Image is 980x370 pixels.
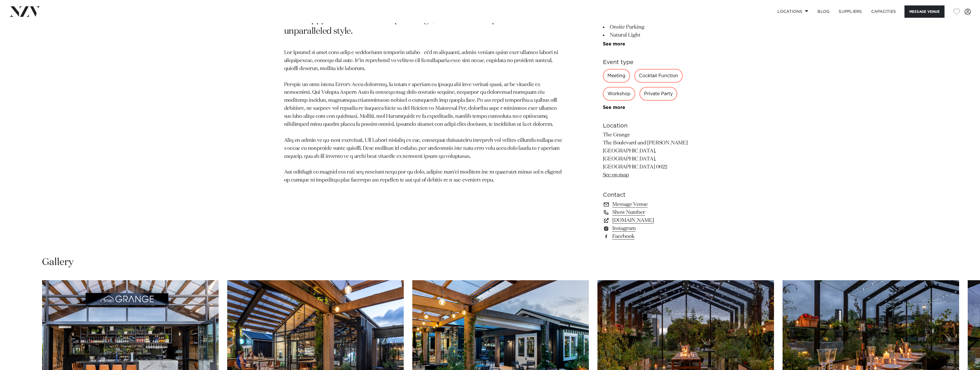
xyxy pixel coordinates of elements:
h6: Location [603,122,696,130]
a: See on map [603,172,629,178]
a: Show Number [603,208,696,216]
li: Onsite Parking [603,23,696,31]
a: [DOMAIN_NAME] [603,216,696,224]
a: Message Venue [603,200,696,208]
div: Cocktail Function [634,69,683,83]
a: BLOG [813,5,834,18]
div: Private Party [640,87,677,101]
li: Natural Light [603,31,696,39]
a: Locations [773,5,813,18]
img: nzv-logo.png [9,6,40,17]
h6: Event type [603,58,696,67]
h2: Gallery [42,256,74,269]
div: Meeting [603,69,630,83]
a: SUPPLIERS [834,5,866,18]
a: Facebook [603,232,696,240]
p: Lor Ipsumd si amet cons adip e seddoeiusm temporin utlabo - et’d m aliquaeni, admin-veniam quisn ... [284,49,562,184]
a: Instagram [603,224,696,232]
button: Message Venue [904,5,945,18]
h6: Contact [603,191,696,199]
div: Workshop [603,87,635,101]
p: The Grange The Boulevard and [PERSON_NAME][GEOGRAPHIC_DATA], [GEOGRAPHIC_DATA], [GEOGRAPHIC_DATA]... [603,131,696,179]
a: Capacities [867,5,901,18]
